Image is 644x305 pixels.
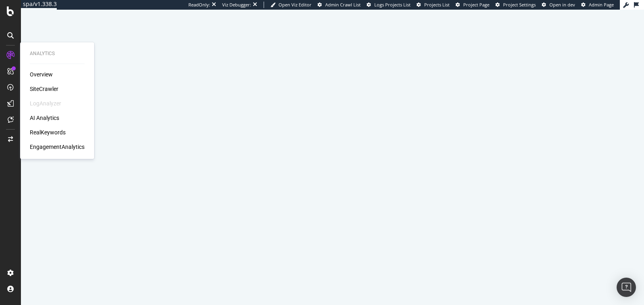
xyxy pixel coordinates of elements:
[325,2,361,8] span: Admin Crawl List
[495,2,536,8] a: Project Settings
[30,128,66,136] a: RealKeywords
[424,2,450,8] span: Projects List
[30,70,53,78] a: Overview
[463,2,489,8] span: Project Page
[589,2,614,8] span: Admin Page
[417,2,450,8] a: Projects List
[222,2,251,8] div: Viz Debugger:
[270,2,312,8] a: Open Viz Editor
[30,85,58,93] a: SiteCrawler
[30,114,59,122] a: AI Analytics
[30,50,85,57] div: Analytics
[617,278,636,297] div: Open Intercom Messenger
[318,2,361,8] a: Admin Crawl List
[374,2,411,8] span: Logs Projects List
[549,2,575,8] span: Open in dev
[581,2,614,8] a: Admin Page
[30,99,61,107] div: LogAnalyzer
[30,143,85,151] a: EngagementAnalytics
[367,2,411,8] a: Logs Projects List
[503,2,536,8] span: Project Settings
[279,2,312,8] span: Open Viz Editor
[188,2,210,8] div: ReadOnly:
[542,2,575,8] a: Open in dev
[456,2,489,8] a: Project Page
